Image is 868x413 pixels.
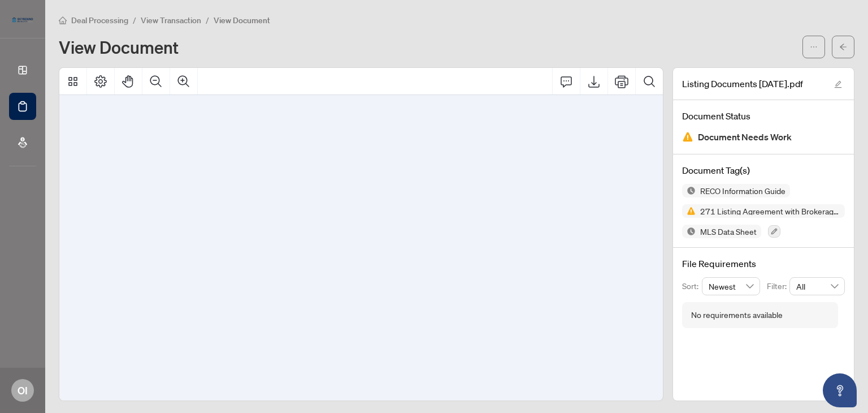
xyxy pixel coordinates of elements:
[796,278,838,295] span: All
[9,14,36,25] img: logo
[696,227,761,235] span: MLS Data Sheet
[682,77,803,91] span: Listing Documents [DATE].pdf
[206,14,209,27] li: /
[682,280,702,292] p: Sort:
[141,15,201,25] span: View Transaction
[682,131,693,143] img: Document Status
[71,15,128,25] span: Deal Processing
[682,204,696,218] img: Status Icon
[823,373,857,407] button: Open asap
[834,80,842,88] span: edit
[682,225,696,238] img: Status Icon
[682,109,845,123] h4: Document Status
[682,164,845,177] h4: Document Tag(s)
[214,15,270,25] span: View Document
[839,43,847,51] span: arrow-left
[696,187,790,195] span: RECO Information Guide
[59,38,179,56] h1: View Document
[709,278,754,295] span: Newest
[682,257,845,270] h4: File Requirements
[767,280,789,292] p: Filter:
[691,309,783,321] div: No requirements available
[698,130,792,145] span: Document Needs Work
[696,207,845,215] span: 271 Listing Agreement with Brokerage Schedule A to Listing Agreement
[18,382,28,398] span: OI
[810,43,818,51] span: ellipsis
[133,14,136,27] li: /
[59,16,67,24] span: home
[682,184,696,197] img: Status Icon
